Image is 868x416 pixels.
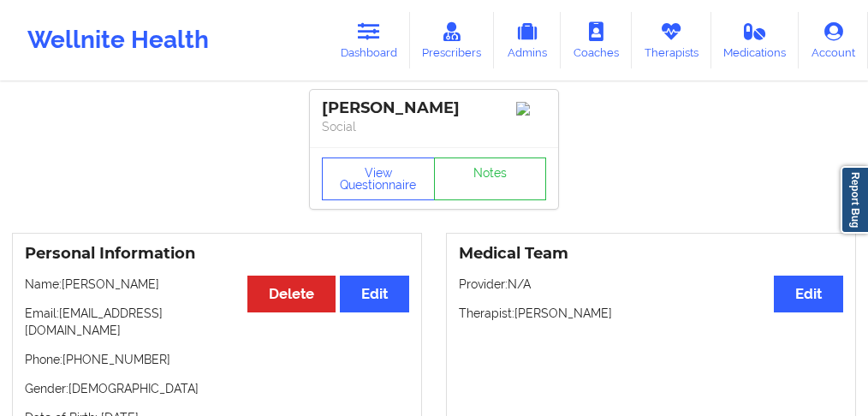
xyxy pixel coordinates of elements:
[841,166,868,234] a: Report Bug
[328,12,410,68] a: Dashboard
[494,12,561,68] a: Admins
[459,244,843,264] h3: Medical Team
[247,276,336,312] button: Delete
[340,276,409,312] button: Edit
[799,12,868,68] a: Account
[774,276,843,312] button: Edit
[459,276,843,293] p: Provider: N/A
[25,305,409,339] p: Email: [EMAIL_ADDRESS][DOMAIN_NAME]
[711,12,800,68] a: Medications
[25,276,409,293] p: Name: [PERSON_NAME]
[434,157,547,200] a: Notes
[322,118,546,135] p: Social
[561,12,632,68] a: Coaches
[459,305,843,322] p: Therapist: [PERSON_NAME]
[25,380,409,397] p: Gender: [DEMOGRAPHIC_DATA]
[632,12,711,68] a: Therapists
[25,351,409,368] p: Phone: [PHONE_NUMBER]
[516,102,546,116] img: Image%2Fplaceholer-image.png
[322,157,435,200] button: View Questionnaire
[25,244,409,264] h3: Personal Information
[410,12,495,68] a: Prescribers
[322,98,546,118] div: [PERSON_NAME]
